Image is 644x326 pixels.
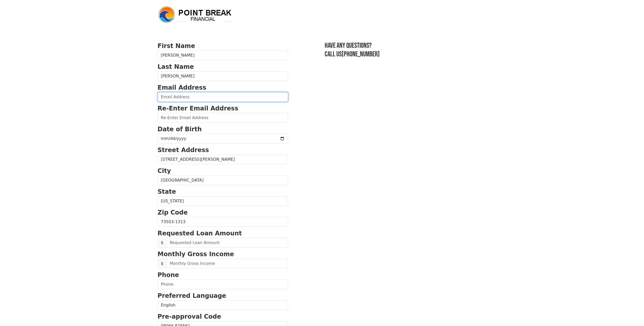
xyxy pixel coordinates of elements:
[158,280,288,289] input: Phone
[158,6,234,24] img: logo.png
[158,113,288,123] input: Re-Enter Email Address
[158,217,288,227] input: Zip Code
[158,313,221,320] strong: Pre-approval Code
[167,259,288,268] input: Monthly Gross Income
[158,230,242,237] strong: Requested Loan Amount
[158,71,288,81] input: Last Name
[158,63,194,70] strong: Last Name
[158,188,176,195] strong: State
[158,271,179,279] strong: Phone
[158,42,195,50] strong: First Name
[158,167,171,174] strong: City
[158,209,188,216] strong: Zip Code
[158,146,209,154] strong: Street Address
[158,84,206,91] strong: Email Address
[158,238,167,248] span: $
[325,41,487,50] h3: Have any questions?
[158,259,167,268] span: $
[158,105,238,112] strong: Re-Enter Email Address
[158,92,288,102] input: Email Address
[158,292,226,299] strong: Preferred Language
[325,50,487,59] h3: Call us
[167,238,288,248] input: Requested Loan Amount
[158,51,288,60] input: First Name
[158,250,288,259] p: Monthly Gross Income
[158,175,288,185] input: City
[158,155,288,164] input: Street Address
[342,50,380,58] a: [PHONE_NUMBER]
[158,126,202,133] strong: Date of Birth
